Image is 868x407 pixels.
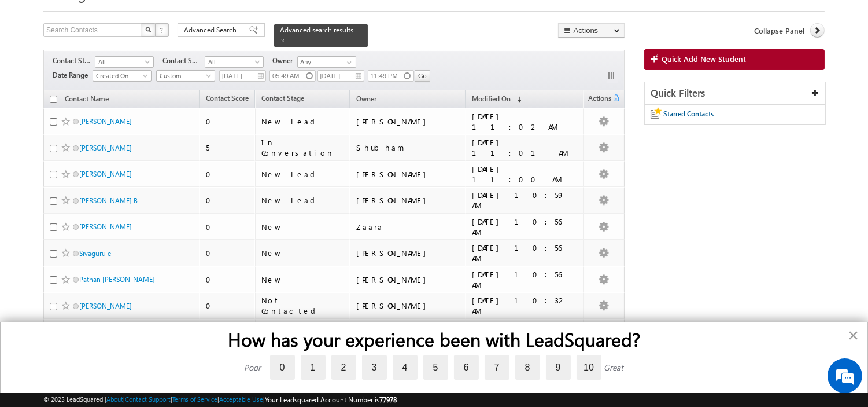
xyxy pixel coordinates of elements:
div: [PERSON_NAME] [356,248,460,258]
input: Check all records [50,96,57,103]
div: [PERSON_NAME] [356,116,460,127]
span: Starred Contacts [663,109,714,118]
label: 0 [270,355,295,380]
div: [PERSON_NAME] [356,169,460,179]
label: 3 [362,355,387,380]
span: (sorted descending) [512,95,522,104]
div: Quick Filters [645,82,825,105]
span: Owner [272,56,297,66]
span: Modified On [472,94,511,103]
div: Great [604,362,624,373]
label: 1 [301,355,326,380]
a: Terms of Service [172,395,217,403]
span: 77978 [379,395,397,404]
div: [PERSON_NAME] [356,195,460,206]
div: New Lead [261,116,345,127]
em: Submit [169,319,210,335]
label: 8 [515,355,540,380]
span: Created On [93,71,148,81]
span: All [95,57,150,67]
span: All [205,57,260,67]
div: New [261,248,345,258]
div: Shubham [356,142,460,153]
span: Contact Score [206,94,249,102]
span: Advanced search results [280,25,353,34]
div: New Lead [261,195,345,206]
span: Custom [157,71,212,81]
div: 0 [206,195,250,206]
div: [DATE] 11:01 AM [472,137,578,158]
a: [PERSON_NAME] [79,117,132,126]
a: [PERSON_NAME] [79,302,132,310]
div: 0 [206,274,250,285]
div: New [261,222,345,232]
span: Contact Stage [261,94,304,102]
button: Close [848,326,859,344]
span: Contact Stage [53,56,95,66]
span: Actions [584,92,612,107]
label: 9 [546,355,571,380]
h2: How has your experience been with LeadSquared? [24,328,844,350]
label: 7 [485,355,509,380]
div: [DATE] 11:00 AM [472,164,578,185]
img: Search [145,27,151,32]
a: Contact Support [125,395,171,403]
a: Contact Name [59,93,114,108]
a: [PERSON_NAME] B [79,196,138,205]
span: Owner [356,94,376,103]
div: New [261,274,345,285]
label: 10 [577,355,601,380]
span: Collapse Panel [754,25,804,36]
label: 5 [423,355,448,380]
a: [PERSON_NAME] [79,222,132,231]
a: About [106,395,123,403]
div: 0 [206,222,250,232]
div: [PERSON_NAME] [356,300,460,311]
input: Go [415,70,430,82]
span: Contact Source [162,56,205,66]
div: Not Contacted [261,295,345,316]
input: Type to Search [297,56,356,68]
div: Zaara [356,222,460,232]
label: 4 [393,355,418,380]
div: In Conversation [261,137,345,158]
textarea: Type your message and click 'Submit' [15,107,211,309]
div: [DATE] 10:56 AM [472,269,578,290]
img: d_60004797649_company_0_60004797649 [20,61,49,76]
a: Pathan [PERSON_NAME] [79,275,155,284]
div: [DATE] 10:32 AM [472,295,578,316]
span: ? [160,25,165,35]
div: 0 [206,300,250,311]
span: © 2025 LeadSquared | | | | | [43,394,397,405]
div: Minimize live chat window [190,6,217,34]
span: Advanced Search [184,25,240,35]
div: [DATE] 10:56 AM [472,217,578,237]
label: 2 [331,355,356,380]
div: [DATE] 10:59 AM [472,190,578,211]
span: Date Range [53,70,93,80]
label: 6 [454,355,479,380]
a: [PERSON_NAME] [79,170,132,178]
div: New Lead [261,169,345,179]
div: Poor [245,362,261,373]
a: Sivaguru e [79,249,111,258]
div: [DATE] 10:56 AM [472,243,578,263]
span: Your Leadsquared Account Number is [265,395,397,404]
div: 5 [206,142,250,153]
a: Show All Items [341,57,355,68]
div: [DATE] 11:02 AM [472,111,578,132]
a: [PERSON_NAME] [79,144,132,152]
span: Quick Add New Student [662,54,746,64]
div: 0 [206,169,250,179]
a: Acceptable Use [219,395,263,403]
div: Leave a message [60,61,194,76]
div: 0 [206,116,250,127]
button: Actions [558,23,625,38]
div: [PERSON_NAME] [356,274,460,285]
div: 0 [206,248,250,258]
